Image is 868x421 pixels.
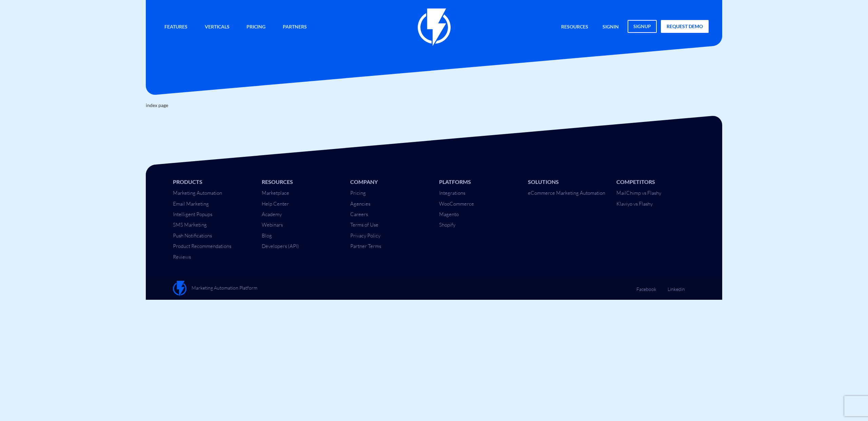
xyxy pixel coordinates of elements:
[616,201,653,207] a: Klaviyo vs Flashy
[350,201,370,207] a: Agencies
[262,201,289,207] a: Help Center
[528,190,605,196] a: eCommerce Marketing Automation
[628,20,657,33] a: signup
[350,211,368,217] a: Careers
[528,178,607,186] li: Solutions
[173,211,212,217] a: Intelligent Popups
[262,232,272,239] a: Blog
[597,20,624,35] a: signin
[439,190,465,196] a: Integrations
[241,20,271,35] a: Pricing
[173,232,212,239] a: Push Notifications
[173,222,207,228] a: SMS Marketing
[173,281,257,296] a: Marketing Automation Platform
[262,243,299,249] a: Developers (API)
[278,20,312,35] a: Partners
[173,201,209,207] a: Email Marketing
[173,178,252,186] li: Products
[350,232,380,239] a: Privacy Policy
[616,190,661,196] a: MailChimp vs Flashy
[173,243,231,249] a: Product Recommendations
[350,178,429,186] li: Company
[200,20,235,35] a: Verticals
[439,222,455,228] a: Shopify
[173,254,191,260] a: Reviews
[636,281,656,293] a: Facebook
[439,201,474,207] a: WooCommerce
[262,178,340,186] li: Resources
[262,211,282,217] a: Academy
[262,222,283,228] a: Webinars
[350,243,381,249] a: Partner Terms
[668,281,685,293] a: Linkedin
[616,178,695,186] li: Competitors
[439,211,459,217] a: Magento
[661,20,709,33] a: request demo
[439,178,518,186] li: Platforms
[173,281,186,296] img: Flashy
[159,20,193,35] a: Features
[350,222,378,228] a: Terms of Use
[262,190,289,196] a: Marketplace
[173,190,222,196] a: Marketing Automation
[556,20,593,35] a: Resources
[350,190,366,196] a: Pricing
